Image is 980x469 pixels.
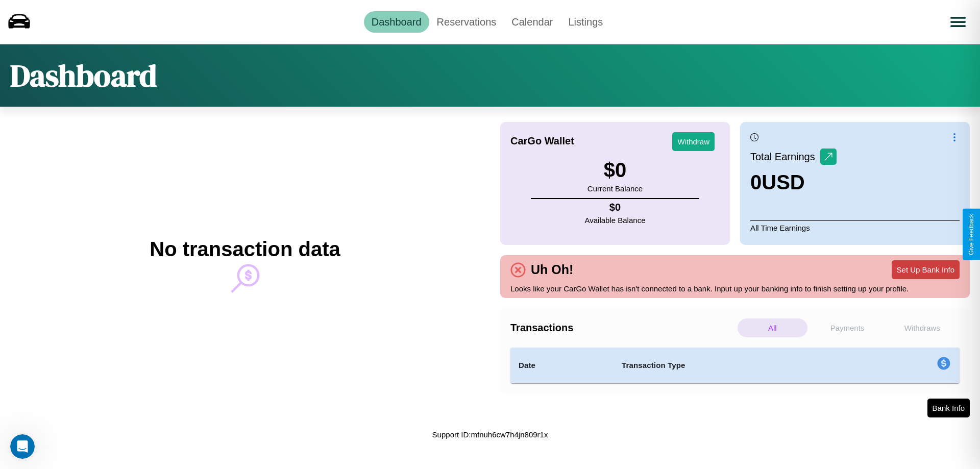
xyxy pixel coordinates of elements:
[968,214,975,255] div: Give Feedback
[510,135,574,147] h4: CarGo Wallet
[10,55,157,96] h1: Dashboard
[560,11,610,33] a: Listings
[585,202,646,213] h4: $ 0
[587,159,643,182] h3: $ 0
[892,260,960,279] button: Set Up Bank Info
[750,147,820,166] p: Total Earnings
[510,322,735,334] h4: Transactions
[813,318,883,337] p: Payments
[887,318,957,337] p: Withdraws
[750,220,960,235] p: All Time Earnings
[750,171,837,194] h3: 0 USD
[622,359,853,372] h4: Transaction Type
[510,348,960,383] table: simple table
[927,399,970,417] button: Bank Info
[526,262,578,277] h4: Uh Oh!
[504,11,560,33] a: Calendar
[150,238,340,261] h2: No transaction data
[432,428,548,441] p: Support ID: mfnuh6cw7h4jn809r1x
[672,132,715,151] button: Withdraw
[944,8,972,36] button: Open menu
[585,213,646,227] p: Available Balance
[510,282,960,295] p: Looks like your CarGo Wallet has isn't connected to a bank. Input up your banking info to finish ...
[10,434,35,459] iframe: Intercom live chat
[519,359,605,372] h4: Date
[429,11,504,33] a: Reservations
[364,11,429,33] a: Dashboard
[587,182,643,195] p: Current Balance
[738,318,807,337] p: All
